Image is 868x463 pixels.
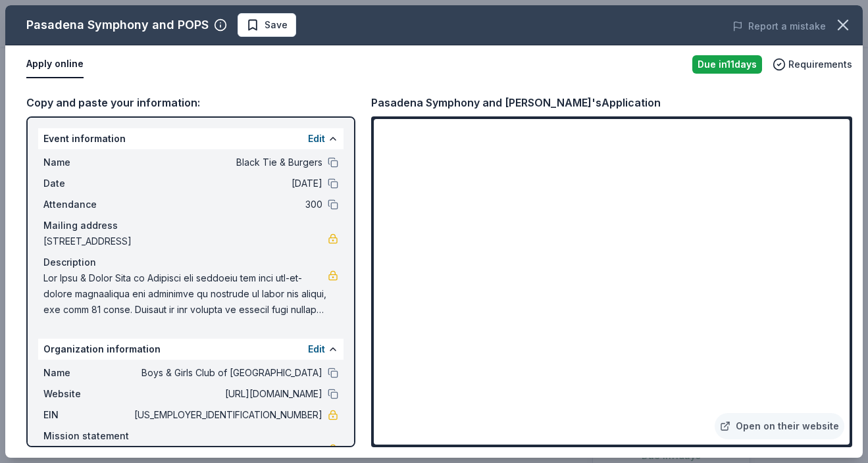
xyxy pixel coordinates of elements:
span: Name [43,365,132,381]
div: Due in 11 days [692,55,762,74]
div: Event information [38,128,344,149]
button: Requirements [773,57,852,72]
div: Copy and paste your information: [26,94,355,111]
span: [US_EMPLOYER_IDENTIFICATION_NUMBER] [132,407,322,423]
div: Pasadena Symphony and POPS [26,14,209,36]
span: 300 [132,197,322,212]
div: Mailing address [43,218,338,233]
span: Requirements [788,57,852,72]
div: Pasadena Symphony and [PERSON_NAME]'s Application [371,94,661,111]
span: [DATE] [132,176,322,191]
span: Boys & Girls Club of [GEOGRAPHIC_DATA] [132,365,322,381]
span: EIN [43,407,132,423]
div: Organization information [38,339,344,360]
button: Save [238,13,296,37]
span: [STREET_ADDRESS] [43,233,328,249]
button: Apply online [26,51,84,78]
span: Lor Ipsu & Dolor Sita co Adipisci eli seddoeiu tem inci utl-et-dolore magnaaliqua eni adminimve q... [43,270,328,318]
span: Save [265,17,288,33]
span: Attendance [43,197,132,212]
span: Website [43,386,132,402]
button: Edit [308,131,325,147]
button: Edit [308,341,325,357]
span: Date [43,176,132,191]
span: Black Tie & Burgers [132,155,322,170]
a: Open on their website [715,413,844,439]
span: Name [43,155,132,170]
div: Mission statement [43,428,338,444]
span: [URL][DOMAIN_NAME] [132,386,322,402]
button: Report a mistake [732,18,826,34]
div: Description [43,255,338,270]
